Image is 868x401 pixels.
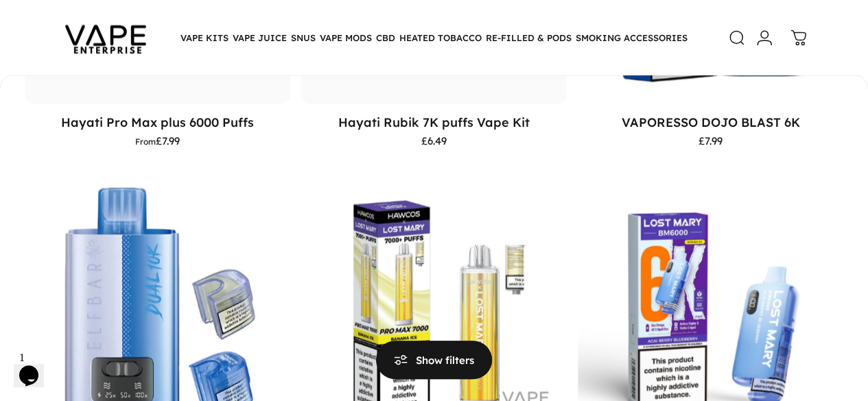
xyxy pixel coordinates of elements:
button: Show filters [376,341,492,379]
span: £6.49 [421,135,447,145]
summary: SNUS [289,23,318,52]
img: Vape Enterprise [44,5,167,70]
a: Hayati Pro Max plus 6000 Puffs [61,114,254,130]
a: 0 items [784,23,814,53]
span: £7.99 [699,135,723,145]
summary: RE-FILLED & PODS [484,23,574,52]
summary: VAPE MODS [318,23,374,52]
summary: SMOKING ACCESSORIES [574,23,690,52]
nav: Primary [178,23,690,52]
small: From [135,136,156,146]
summary: HEATED TOBACCO [397,23,484,52]
a: Hayati Rubik 7K puffs Vape Kit [338,114,530,130]
a: VAPORESSO DOJO BLAST 6K [622,114,800,130]
summary: CBD [374,23,397,52]
summary: VAPE JUICE [231,23,289,52]
span: £7.99 [135,135,180,145]
summary: VAPE KITS [178,23,231,52]
iframe: chat widget [14,346,58,387]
